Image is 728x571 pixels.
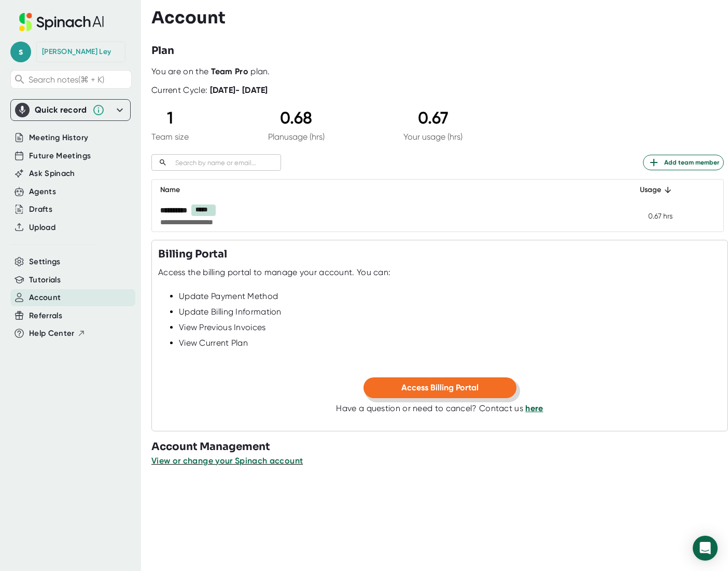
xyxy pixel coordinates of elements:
div: Usage [623,184,673,196]
div: You are on the plan. [151,66,724,77]
div: Team size [151,132,189,142]
div: Open Intercom Messenger [693,536,718,561]
span: s [10,42,31,62]
button: Settings [29,256,61,268]
button: Access Billing Portal [363,377,516,398]
button: Agents [29,186,56,198]
div: Quick record [15,100,126,120]
div: Name [160,184,606,196]
div: 0.67 [403,108,463,128]
div: Have a question or need to cancel? Contact us [336,403,543,414]
div: View Current Plan [179,338,721,348]
button: Help Center [29,328,86,339]
div: Steven Ley [42,47,111,57]
span: Add team member [648,156,719,169]
div: Your usage (hrs) [403,132,463,142]
button: Tutorials [29,274,61,286]
div: Quick record [35,105,87,115]
button: Upload [29,222,55,234]
b: Team Pro [211,66,248,76]
button: View or change your Spinach account [151,455,303,467]
button: Referrals [29,310,62,322]
span: Help Center [29,328,75,339]
button: Drafts [29,203,52,215]
div: Current Cycle: [151,85,268,96]
button: Add team member [643,155,724,170]
h3: Billing Portal [158,247,227,262]
div: View Previous Invoices [179,322,721,333]
h3: Account Management [151,439,728,455]
a: here [525,403,543,413]
button: Future Meetings [29,150,91,162]
span: View or change your Spinach account [151,456,303,466]
div: Update Billing Information [179,307,721,317]
h3: Account [151,8,226,28]
div: Plan usage (hrs) [268,132,325,142]
div: 0.68 [268,108,325,128]
div: 1 [151,108,189,128]
div: Access the billing portal to manage your account. You can: [158,267,390,278]
td: 0.67 hrs [614,200,681,231]
input: Search by name or email... [171,157,281,169]
button: Meeting History [29,132,88,144]
span: Search notes (⌘ + K) [29,75,104,85]
h3: Plan [151,43,174,59]
button: Ask Spinach [29,168,75,180]
b: [DATE] - [DATE] [210,85,268,95]
button: Account [29,292,61,304]
span: Access Billing Portal [401,383,479,392]
div: Update Payment Method [179,291,721,302]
